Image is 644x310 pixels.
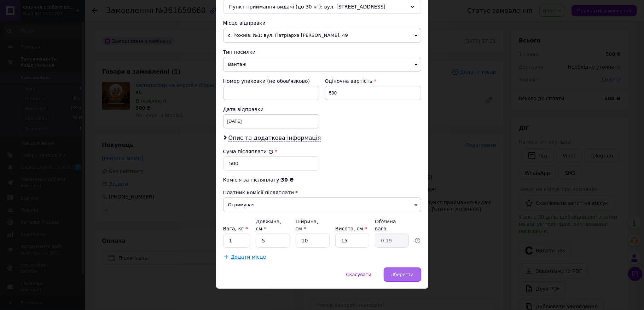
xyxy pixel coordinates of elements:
[335,226,367,231] label: Висота, см
[346,272,371,277] span: Скасувати
[325,77,421,85] div: Оціночна вартість
[223,226,248,231] label: Вага, кг
[231,254,266,260] span: Додати місце
[391,272,413,277] span: Зберегти
[223,57,421,72] span: Вантаж
[223,149,273,154] label: Сума післяплати
[223,28,421,43] span: с. Рожнів: №1: вул. Патріарха [PERSON_NAME], 49
[375,218,409,232] div: Об'ємна вага
[223,20,266,26] span: Місце відправки
[281,177,294,183] span: 30 ₴
[223,190,294,195] span: Платник комісії післяплати
[256,219,281,231] label: Довжина, см
[223,106,319,113] div: Дата відправки
[296,219,318,231] label: Ширина, см
[223,197,421,212] span: Отримувач
[223,77,319,85] div: Номер упаковки (не обов'язково)
[228,134,321,142] span: Опис та додаткова інформація
[223,49,256,55] span: Тип посилки
[223,176,421,183] div: Комісія за післяплату:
